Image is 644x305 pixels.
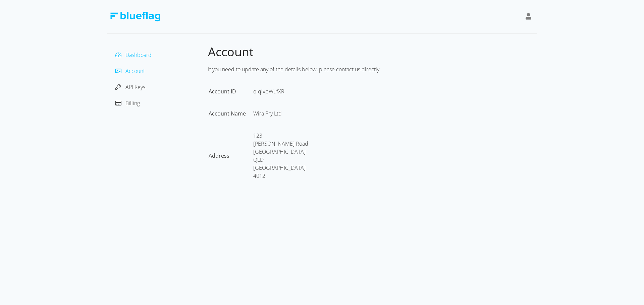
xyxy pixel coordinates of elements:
[253,148,308,156] div: [GEOGRAPHIC_DATA]
[115,99,140,107] a: Billing
[209,88,236,95] span: Account ID
[125,99,140,107] span: Billing
[253,156,308,164] div: QLD
[253,109,315,131] td: Wira Pry Ltd
[253,172,308,180] div: 4012
[208,44,254,60] span: Account
[115,67,145,75] a: Account
[209,110,246,117] span: Account Name
[253,132,308,140] div: 123
[253,87,315,109] td: o-qlxpWufXR
[125,67,145,75] span: Account
[110,12,160,21] img: Blue Flag Logo
[125,83,145,91] span: API Keys
[115,51,152,59] a: Dashboard
[125,51,152,59] span: Dashboard
[208,63,537,76] div: If you need to update any of the details below, please contact us directly.
[115,83,145,91] a: API Keys
[253,140,308,148] div: [PERSON_NAME] Road
[253,164,308,172] div: [GEOGRAPHIC_DATA]
[209,152,229,159] span: Address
